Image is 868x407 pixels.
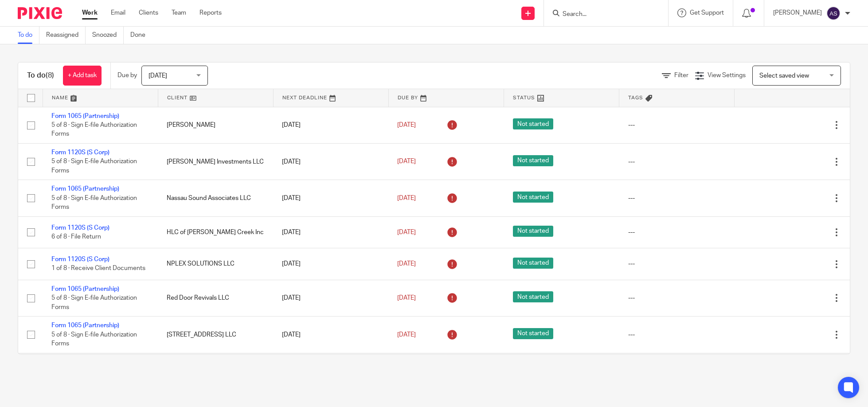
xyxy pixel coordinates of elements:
[690,10,724,16] span: Get Support
[513,328,553,339] span: Not started
[158,107,273,143] td: [PERSON_NAME]
[158,216,273,248] td: HLC of [PERSON_NAME] Creek Inc
[628,194,726,203] div: ---
[18,7,62,19] img: Pixie
[562,11,641,19] input: Search
[513,192,553,203] span: Not started
[27,71,54,80] h1: To do
[628,330,726,339] div: ---
[82,8,98,17] a: Work
[51,256,109,262] a: Form 1120S (S Corp)
[273,180,388,216] td: [DATE]
[51,295,137,310] span: 5 of 8 · Sign E-file Authorization Forms
[628,228,726,237] div: ---
[273,107,388,143] td: [DATE]
[273,143,388,180] td: [DATE]
[46,72,54,79] span: (8)
[51,159,137,174] span: 5 of 8 · Sign E-file Authorization Forms
[51,122,137,137] span: 5 of 8 · Sign E-file Authorization Forms
[51,113,119,119] a: Form 1065 (Partnership)
[826,6,841,20] img: svg%3E
[51,149,109,156] a: Form 1120S (S Corp)
[397,229,416,235] span: [DATE]
[273,216,388,248] td: [DATE]
[51,225,109,231] a: Form 1120S (S Corp)
[674,72,688,78] span: Filter
[111,8,125,17] a: Email
[628,157,726,166] div: ---
[628,121,726,129] div: ---
[628,259,726,268] div: ---
[158,143,273,180] td: [PERSON_NAME] Investments LLC
[513,291,553,302] span: Not started
[397,332,416,338] span: [DATE]
[397,195,416,201] span: [DATE]
[51,186,119,192] a: Form 1065 (Partnership)
[513,226,553,237] span: Not started
[92,27,124,44] a: Snoozed
[513,155,553,166] span: Not started
[397,261,416,267] span: [DATE]
[273,353,388,389] td: [DATE]
[273,280,388,316] td: [DATE]
[397,159,416,165] span: [DATE]
[158,280,273,316] td: Red Door Revivals LLC
[158,180,273,216] td: Nassau Sound Associates LLC
[51,332,137,347] span: 5 of 8 · Sign E-file Authorization Forms
[513,258,553,269] span: Not started
[51,322,119,329] a: Form 1065 (Partnership)
[51,234,101,240] span: 6 of 8 · File Return
[199,8,222,17] a: Reports
[158,317,273,353] td: [STREET_ADDRESS] LLC
[63,66,102,86] a: + Add task
[513,118,553,129] span: Not started
[18,27,39,44] a: To do
[708,72,746,78] span: View Settings
[273,317,388,353] td: [DATE]
[51,286,119,292] a: Form 1065 (Partnership)
[130,27,152,44] a: Done
[397,122,416,128] span: [DATE]
[628,294,726,302] div: ---
[51,195,137,211] span: 5 of 8 · Sign E-file Authorization Forms
[117,71,137,80] p: Due by
[139,8,158,17] a: Clients
[628,95,643,100] span: Tags
[149,73,167,79] span: [DATE]
[273,248,388,280] td: [DATE]
[759,73,809,79] span: Select saved view
[51,266,145,272] span: 1 of 8 · Receive Client Documents
[158,353,273,389] td: Rite Media Group
[172,8,186,17] a: Team
[773,8,822,17] p: [PERSON_NAME]
[46,27,86,44] a: Reassigned
[158,248,273,280] td: NPLEX SOLUTIONS LLC
[397,295,416,301] span: [DATE]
